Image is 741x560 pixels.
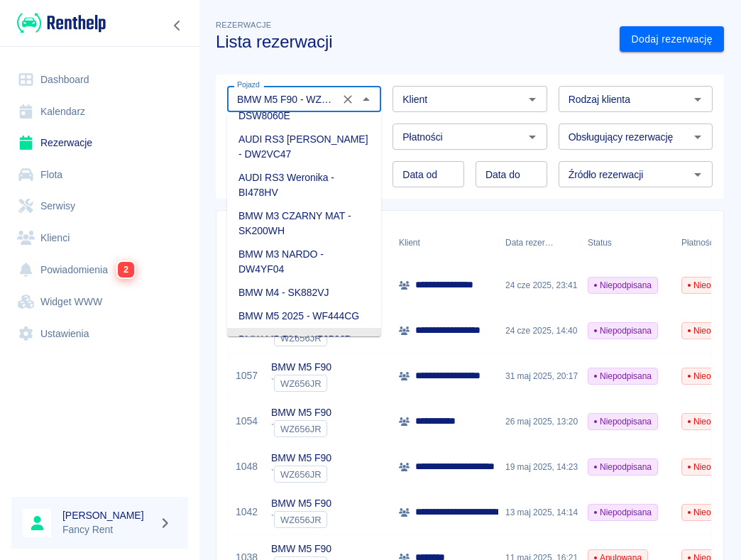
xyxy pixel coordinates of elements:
[275,333,327,344] span: WZ656JR
[264,223,392,263] div: Pojazd
[271,496,331,511] p: BMW M5 F90
[392,223,498,263] div: Klient
[271,360,331,375] p: BMW M5 F90
[271,420,331,437] div: `
[11,127,188,159] a: Rezerwacje
[11,286,188,318] a: Widget WWW
[588,415,657,428] span: Niepodpisana
[588,461,657,473] span: Niepodpisana
[17,11,106,35] img: Renthelp logo
[227,281,381,304] li: BMW M4 - SK882VJ
[275,378,327,389] span: WZ656JR
[236,414,258,429] a: 1054
[476,161,547,187] input: DD.MM.YYYY
[236,505,258,520] a: 1042
[275,515,327,525] span: WZ656JR
[236,459,258,474] a: 1048
[356,89,376,109] button: Zamknij
[498,308,581,353] div: 24 cze 2025, 14:40
[505,223,554,263] div: Data rezerwacji
[498,353,581,399] div: 31 maj 2025, 20:17
[498,490,581,535] div: 13 maj 2025, 14:14
[522,127,542,147] button: Otwórz
[588,370,657,383] span: Niepodpisana
[11,253,188,286] a: Powiadomienia2
[338,89,358,109] button: Wyczyść
[498,223,581,263] div: Data rezerwacji
[11,11,106,35] a: Renthelp logo
[271,405,331,420] p: BMW M5 F90
[271,329,331,346] div: `
[237,79,260,90] label: Pojazd
[275,424,327,434] span: WZ656JR
[227,166,381,204] li: AUDI RS3 Weronika - BI478HV
[11,96,188,128] a: Kalendarz
[588,279,657,292] span: Niepodpisana
[62,522,153,537] p: Fancy Rent
[271,542,331,556] p: BMW M5 F90
[216,32,608,52] h3: Lista rezerwacji
[498,263,581,308] div: 24 cze 2025, 23:41
[522,89,542,109] button: Otwórz
[11,318,188,350] a: Ustawienia
[588,223,612,263] div: Status
[11,222,188,254] a: Klienci
[688,89,708,109] button: Otwórz
[581,223,674,263] div: Status
[275,469,327,480] span: WZ656JR
[227,304,381,328] li: BMW M5 2025 - WF444CG
[11,190,188,222] a: Serwisy
[688,127,708,147] button: Otwórz
[588,324,657,337] span: Niepodpisana
[227,128,381,166] li: AUDI RS3 [PERSON_NAME] - DW2VC47
[554,233,573,253] button: Sort
[62,508,153,522] h6: [PERSON_NAME]
[271,451,331,466] p: BMW M5 F90
[498,399,581,444] div: 26 maj 2025, 13:20
[227,204,381,243] li: BMW M3 CZARNY MAT - SK200WH
[167,16,188,35] button: Zwiń nawigację
[620,26,724,53] a: Dodaj rezerwację
[11,159,188,191] a: Flota
[399,223,420,263] div: Klient
[393,161,464,187] input: DD.MM.YYYY
[688,165,708,185] button: Otwórz
[271,375,331,392] div: `
[227,243,381,281] li: BMW M3 NARDO - DW4YF04
[236,368,258,383] a: 1057
[118,262,134,278] span: 2
[271,466,331,483] div: `
[11,64,188,96] a: Dashboard
[216,21,271,29] span: Rezerwacje
[588,506,657,519] span: Niepodpisana
[271,511,331,528] div: `
[227,328,381,351] li: BMW M5 F90 - WZ656JR
[498,444,581,490] div: 19 maj 2025, 14:23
